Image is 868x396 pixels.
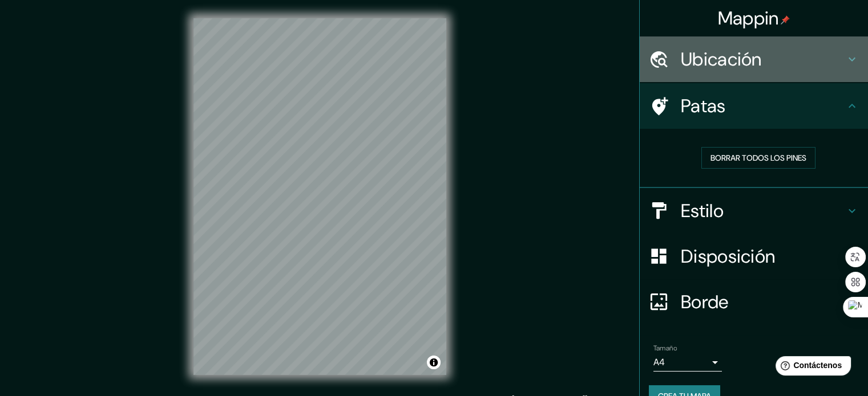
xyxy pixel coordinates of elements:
div: Estilo [640,188,868,234]
font: Disposición [681,244,775,268]
button: Activar o desactivar atribución [427,356,441,369]
div: Borde [640,279,868,325]
font: Estilo [681,199,724,223]
font: Borde [681,290,729,314]
font: Borrar todos los pines [710,153,806,163]
div: Disposición [640,234,868,279]
canvas: Mapa [193,18,446,375]
font: Patas [681,94,726,118]
div: Ubicación [640,36,868,82]
font: A4 [653,356,665,368]
div: A4 [653,353,722,371]
font: Mappin [718,6,779,30]
button: Borrar todos los pines [701,147,815,169]
img: pin-icon.png [781,15,790,25]
font: Ubicación [681,47,762,71]
div: Patas [640,83,868,129]
iframe: Lanzador de widgets de ayuda [766,352,855,383]
font: Tamaño [653,344,677,353]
